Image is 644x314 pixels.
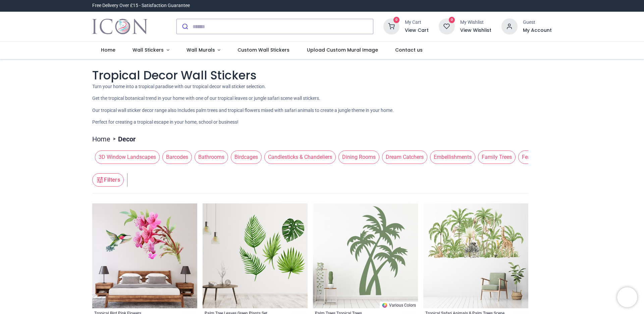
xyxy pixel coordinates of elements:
a: Logo of Icon Wall Stickers [92,17,148,36]
sup: 0 [449,17,455,23]
a: Home [92,134,110,144]
button: Family Trees [475,150,516,164]
h1: Tropical Decor Wall Stickers [92,67,552,83]
a: Various Colors [380,302,418,308]
span: Home [101,47,115,53]
iframe: Brevo live chat [617,287,637,307]
button: Barcodes [160,150,192,164]
a: View Wishlist [460,27,491,34]
button: Submit [177,19,193,34]
img: Color Wheel [382,302,388,308]
button: Birdcages [228,150,262,164]
p: Get the tropical botanical trend in your home with one of our tropical leaves or jungle safari sc... [92,95,552,102]
img: Tropical Bird Pink Flowers Wall Sticker [92,203,197,308]
span: Upload Custom Mural Image [307,47,378,53]
a: 0 [439,23,455,29]
p: Our tropical wall sticker decor range also Includes palm trees and tropical flowers mixed with sa... [92,107,552,114]
img: Tropical Safari Animals & Palm Trees Wall Sticker Scene [423,203,528,308]
li: Decor [110,134,136,144]
button: 3D Window Landscapes [92,150,160,164]
div: My Wishlist [460,19,491,26]
a: Wall Murals [178,42,229,59]
a: My Account [523,27,552,34]
span: Embellishments [430,150,475,164]
span: 3D Window Landscapes [95,150,160,164]
img: Palm Tree Leaves Green Plants Wall Sticker Set [203,203,308,308]
span: Wall Stickers [132,47,164,53]
a: View Cart [405,27,429,34]
div: My Cart [405,19,429,26]
span: Feathers [518,150,546,164]
img: Palm Trees Tropical Trees Wall Sticker [313,203,418,308]
button: Candlesticks & Chandeliers [262,150,336,164]
span: Contact us [395,47,423,53]
div: Free Delivery Over £15 - Satisfaction Guarantee [92,2,190,9]
sup: 0 [393,17,400,23]
span: Dining Rooms [338,150,379,164]
span: Candlesticks & Chandeliers [264,150,336,164]
button: Feathers [516,150,546,164]
span: > [110,136,118,142]
span: Family Trees [478,150,516,164]
span: Dream Catchers [382,150,427,164]
span: Barcodes [162,150,192,164]
span: Custom Wall Stickers [237,47,289,53]
button: Dream Catchers [379,150,427,164]
p: Turn your home into a tropical paradise with our tropical decor wall sticker selection. [92,83,552,90]
span: Wall Murals [186,47,215,53]
button: Embellishments [427,150,475,164]
button: Filters [92,173,124,187]
span: Bathrooms [195,150,228,164]
div: Guest [523,19,552,26]
p: Perfect for creating a tropical escape in your home, school or business! [92,119,552,126]
img: Icon Wall Stickers [92,17,148,36]
iframe: Customer reviews powered by Trustpilot [411,2,552,9]
span: Birdcages [231,150,262,164]
a: Wall Stickers [124,42,178,59]
a: 0 [383,23,399,29]
button: Bathrooms [192,150,228,164]
button: Dining Rooms [336,150,379,164]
